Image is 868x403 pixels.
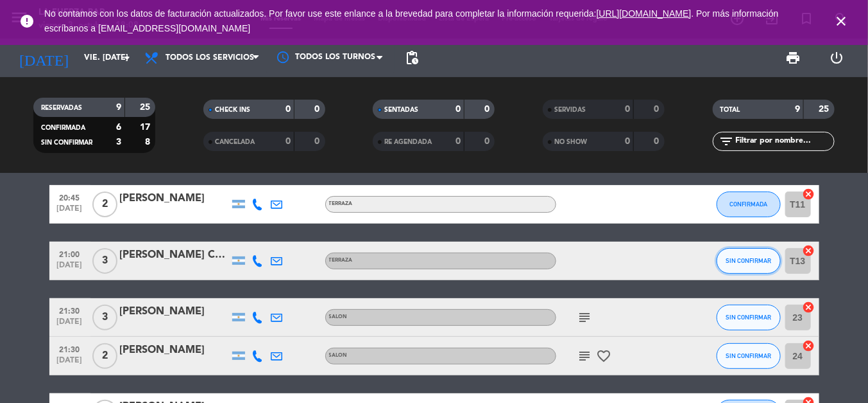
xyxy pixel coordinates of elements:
div: [PERSON_NAME] [120,190,229,207]
strong: 25 [140,103,153,112]
strong: 17 [140,123,153,132]
div: [PERSON_NAME] [120,342,229,359]
span: SIN CONFIRMAR [726,257,771,264]
button: SIN CONFIRMAR [717,343,781,369]
span: 20:45 [54,190,86,204]
span: CONFIRMADA [729,201,767,208]
span: CANCELADA [215,139,255,145]
span: RE AGENDADA [384,139,432,145]
i: cancel [803,339,815,352]
span: SALON [329,353,348,358]
span: [DATE] [54,356,86,371]
span: 21:30 [54,341,86,356]
span: [DATE] [54,318,86,332]
div: LOG OUT [815,39,858,77]
strong: 9 [795,105,800,114]
i: subject [577,310,593,325]
i: [DATE] [10,44,78,72]
i: error [19,13,35,29]
span: NO SHOW [554,139,587,145]
span: SENTADAS [384,107,418,113]
strong: 25 [819,105,831,114]
i: power_settings_new [829,50,844,66]
strong: 3 [116,138,121,147]
a: . Por más información escríbanos a [EMAIL_ADDRESS][DOMAIN_NAME] [44,8,779,33]
strong: 0 [625,105,630,114]
span: 2 [92,192,117,217]
strong: 0 [455,137,461,146]
span: pending_actions [404,50,420,66]
strong: 0 [484,137,492,146]
i: filter_list [719,134,735,149]
span: TERRAZA [329,201,353,206]
span: SIN CONFIRMAR [726,352,771,359]
i: cancel [803,301,815,314]
span: 21:00 [54,246,86,261]
span: print [786,50,801,66]
strong: 6 [116,123,121,132]
strong: 0 [455,105,461,114]
span: SIN CONFIRMAR [726,314,771,321]
span: Todos los servicios [166,53,254,62]
strong: 0 [654,105,662,114]
strong: 8 [145,138,153,147]
strong: 0 [285,137,291,146]
span: SERVIDAS [554,107,586,113]
input: Filtrar por nombre... [735,134,834,148]
span: CONFIRMADA [41,125,85,131]
strong: 0 [314,137,322,146]
span: SIN CONFIRMAR [41,139,92,146]
span: TOTAL [720,107,740,113]
strong: 0 [285,105,291,114]
button: SIN CONFIRMAR [717,248,781,274]
button: CONFIRMADA [717,192,781,217]
span: 3 [92,305,117,330]
i: cancel [803,244,815,257]
button: SIN CONFIRMAR [717,305,781,330]
i: favorite_border [597,348,612,364]
i: arrow_drop_down [119,50,135,66]
strong: 0 [654,137,662,146]
span: 21:30 [54,303,86,318]
span: RESERVADAS [41,105,82,111]
span: 2 [92,343,117,369]
div: [PERSON_NAME] Caba [120,247,229,264]
strong: 0 [625,137,630,146]
span: 3 [92,248,117,274]
i: close [833,13,849,29]
span: [DATE] [54,261,86,276]
span: SALON [329,314,348,319]
strong: 0 [314,105,322,114]
span: CHECK INS [215,107,250,113]
span: TERRAZA [329,258,353,263]
i: cancel [803,188,815,201]
div: [PERSON_NAME] [120,303,229,320]
span: [DATE] [54,204,86,219]
span: No contamos con los datos de facturación actualizados. Por favor use este enlance a la brevedad p... [44,8,779,33]
i: subject [577,348,593,364]
a: [URL][DOMAIN_NAME] [597,8,692,19]
strong: 9 [116,103,121,112]
strong: 0 [484,105,492,114]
